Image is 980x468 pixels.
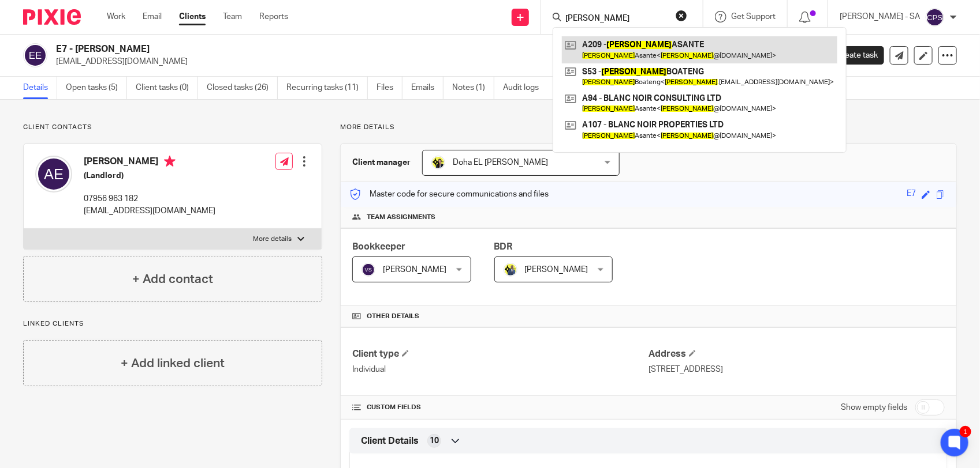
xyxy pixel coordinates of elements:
[56,43,651,55] h2: E7 - [PERSON_NAME]
[84,205,215,217] p: [EMAIL_ADDRESS][DOMAIN_NAME]
[504,263,517,277] img: Dennis-Starbridge.jpg
[352,403,649,412] h4: CUSTOM FIELDS
[352,348,649,360] h4: Client type
[23,77,57,99] a: Details
[259,11,288,22] a: Reports
[649,348,945,360] h4: Address
[907,188,916,201] div: E7
[564,14,668,24] input: Search
[817,46,884,65] a: Create task
[361,435,419,447] span: Client Details
[926,8,944,27] img: svg%3E
[352,242,405,251] span: Bookkeeper
[352,364,649,375] p: Individual
[377,77,403,99] a: Files
[132,270,213,288] h4: + Add contact
[35,156,72,193] img: svg%3E
[349,188,549,200] p: Master code for secure communications and files
[367,312,419,321] span: Other details
[383,266,446,274] span: [PERSON_NAME]
[503,77,547,99] a: Audit logs
[362,263,375,277] img: svg%3E
[731,13,776,21] span: Get Support
[286,77,368,99] a: Recurring tasks (11)
[66,77,127,99] a: Open tasks (5)
[840,11,920,22] p: [PERSON_NAME] - SA
[676,10,687,21] button: Clear
[143,11,162,22] a: Email
[223,11,242,22] a: Team
[136,77,198,99] a: Client tasks (0)
[23,123,322,132] p: Client contacts
[841,402,907,413] label: Show empty fields
[207,77,278,99] a: Closed tasks (26)
[107,11,125,22] a: Work
[352,157,411,168] h3: Client manager
[23,43,47,67] img: svg%3E
[23,319,322,329] p: Linked clients
[56,56,800,67] p: [EMAIL_ADDRESS][DOMAIN_NAME]
[960,426,971,437] div: 1
[84,170,215,182] h5: (Landlord)
[84,156,215,170] h4: [PERSON_NAME]
[649,364,945,375] p: [STREET_ADDRESS]
[84,193,215,205] p: 07956 963 182
[431,156,445,169] img: Doha-Starbridge.jpg
[367,213,435,222] span: Team assignments
[164,156,176,167] i: Primary
[411,77,444,99] a: Emails
[452,77,494,99] a: Notes (1)
[453,158,548,167] span: Doha EL [PERSON_NAME]
[179,11,206,22] a: Clients
[23,9,81,25] img: Pixie
[340,123,957,132] p: More details
[525,266,588,274] span: [PERSON_NAME]
[430,435,439,447] span: 10
[253,235,292,244] p: More details
[494,242,513,251] span: BDR
[121,354,225,372] h4: + Add linked client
